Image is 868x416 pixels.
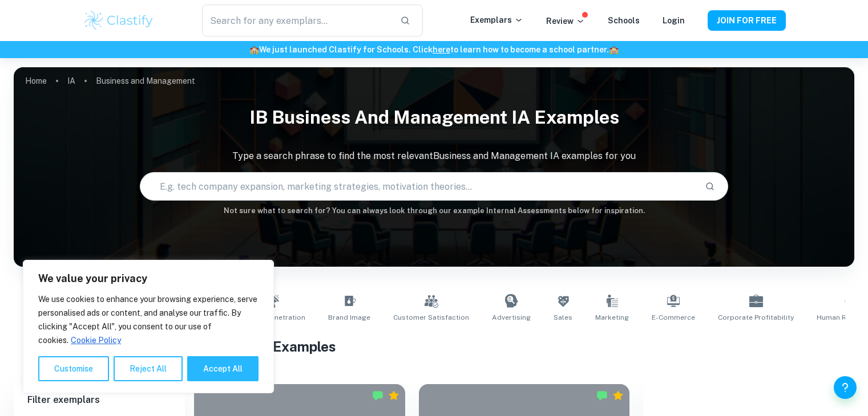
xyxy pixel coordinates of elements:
button: Accept All [187,356,259,381]
img: Clastify logo [83,9,155,32]
h6: Filter exemplars [14,384,185,416]
h1: IB Business and Management IA examples [14,99,854,136]
span: Corporate Profitability [718,312,794,323]
input: E.g. tech company expansion, marketing strategies, motivation theories... [140,170,696,202]
button: Customise [38,356,109,381]
span: Advertising [492,312,531,323]
p: We value your privacy [38,272,259,286]
a: Schools [608,16,640,25]
span: Sales [554,312,572,323]
span: Brand Image [328,312,370,323]
h6: Not sure what to search for? You can always look through our example Internal Assessments below f... [14,205,854,217]
input: Search for any exemplars... [202,5,390,36]
p: Exemplars [470,14,523,26]
span: 🏫 [609,45,619,54]
a: Login [663,16,685,25]
p: We use cookies to enhance your browsing experience, serve personalised ads or content, and analys... [38,292,259,347]
img: Marked [372,390,383,401]
a: Cookie Policy [70,335,122,345]
span: Customer Satisfaction [393,312,469,323]
span: Marketing [595,312,629,323]
a: Home [25,73,47,89]
button: Help and Feedback [834,376,857,399]
a: here [433,45,450,54]
p: Business and Management [96,75,195,87]
p: Review [546,15,585,27]
p: Type a search phrase to find the most relevant Business and Management IA examples for you [14,149,854,163]
span: E-commerce [652,312,695,323]
h6: We just launched Clastify for Schools. Click to learn how to become a school partner. [2,43,866,56]
h1: All Business and Management IA Examples [56,336,813,357]
a: IA [67,73,75,89]
div: Premium [388,390,399,401]
button: JOIN FOR FREE [708,10,786,31]
button: Reject All [114,356,183,381]
button: Search [700,177,720,196]
div: We value your privacy [23,260,274,393]
span: 🏫 [249,45,259,54]
img: Marked [596,390,608,401]
div: Premium [612,390,624,401]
